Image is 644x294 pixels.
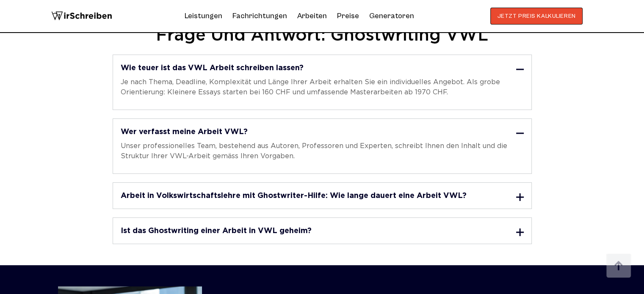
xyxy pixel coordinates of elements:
h3: Ist das Ghostwriting einer Arbeit in VWL geheim? [121,227,312,235]
h2: Frage und Antwort: Ghostwriting VWL [58,26,586,46]
a: Leistungen [185,9,222,23]
img: button top [606,253,631,279]
a: Arbeiten [297,9,327,23]
h3: Wer verfasst meine Arbeit VWL? [121,128,248,136]
a: Generatoren [369,9,414,23]
h3: Arbeit in Volkswirtschaftslehre mit Ghostwriter-Hilfe: Wie lange dauert eine Arbeit VWL? [121,192,467,200]
p: Unser professionelles Team, bestehend aus Autoren, Professoren und Experten, schreibt Ihnen den I... [121,141,520,162]
a: Preise [337,11,359,20]
a: Fachrichtungen [232,9,287,23]
img: logo wirschreiben [51,8,112,25]
p: Je nach Thema, Deadline, Komplexität und Länge Ihrer Arbeit erhalten Sie ein individuelles Angebo... [121,77,520,98]
button: JETZT PREIS KALKULIEREN [490,8,583,25]
h3: Wie teuer ist das VWL Arbeit schreiben lassen? [121,64,304,72]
